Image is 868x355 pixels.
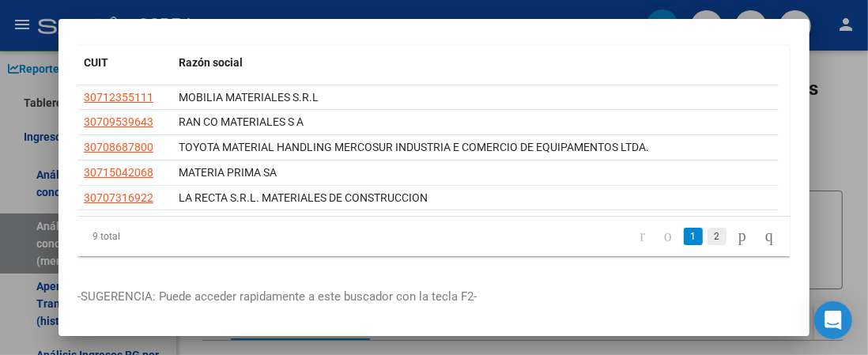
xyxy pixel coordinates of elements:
[77,288,791,306] p: -SUGERENCIA: Puede acceder rapidamente a este buscador con la tecla F2-
[758,228,780,245] a: go to last page
[84,166,153,179] span: 30715042068
[84,141,153,153] span: 30708687800
[731,228,753,245] a: go to next page
[179,91,319,104] span: MOBILIA MATERIALES S.R.L
[77,46,172,80] datatable-header-cell: CUIT
[814,301,852,339] div: Open Intercom Messenger
[657,228,679,245] a: go to previous page
[179,141,649,153] span: TOYOTA MATERIAL HANDLING MERCOSUR INDUSTRIA E COMERCIO DE EQUIPAMENTOS LTDA.
[179,166,277,179] span: MATERIA PRIMA SA
[84,191,153,204] span: 30707316922
[179,56,243,69] span: Razón social
[632,228,652,245] a: go to first page
[172,46,779,80] datatable-header-cell: Razón social
[84,91,153,104] span: 30712355111
[179,191,428,204] span: LA RECTA S.R.L. MATERIALES DE CONSTRUCCION
[77,217,217,256] div: 9 total
[705,223,729,250] li: page 2
[179,115,304,128] span: RAN CO MATERIALES S A
[84,115,153,128] span: 30709539643
[681,223,705,250] li: page 1
[84,56,108,69] span: CUIT
[684,228,703,245] a: 1
[708,228,726,245] a: 2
